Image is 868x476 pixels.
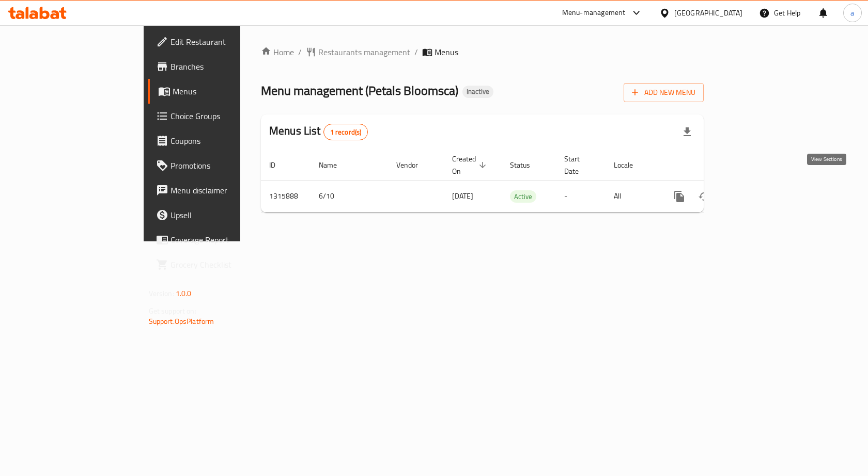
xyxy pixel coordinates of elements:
span: Menu management ( Petals Bloomsca ) [261,79,458,102]
button: Change Status [692,184,717,209]
a: Edit Restaurant [148,29,289,54]
button: Add New Menu [624,83,704,102]
a: Menus [148,79,289,104]
span: Get support on: [149,304,196,318]
span: Locale [614,159,646,171]
span: 1 record(s) [324,127,368,137]
a: Menu disclaimer [148,178,289,203]
span: Branches [171,60,281,73]
a: Coupons [148,128,289,153]
span: Coupons [171,135,281,147]
span: Promotions [171,159,281,172]
span: Vendor [396,159,431,171]
td: 6/10 [311,180,388,212]
span: Choice Groups [171,110,281,122]
div: Export file [675,120,700,144]
div: Inactive [462,86,493,98]
span: Status [510,159,544,171]
span: a [850,7,854,19]
h2: Menus List [269,123,368,140]
li: / [414,46,418,58]
div: Menu-management [562,7,626,19]
div: Total records count [323,124,368,140]
span: Name [319,159,350,171]
a: Support.OpsPlatform [149,315,214,328]
span: Edit Restaurant [171,36,281,48]
span: Restaurants management [318,46,410,58]
a: Coverage Report [148,227,289,252]
li: / [298,46,302,58]
span: Created On [452,153,489,177]
table: enhanced table [261,150,774,212]
div: [GEOGRAPHIC_DATA] [674,7,742,19]
span: Menus [435,46,458,58]
td: - [556,180,606,212]
span: [DATE] [452,189,473,203]
span: Add New Menu [632,86,695,99]
span: Active [510,191,536,203]
span: Grocery Checklist [171,258,281,271]
span: Start Date [564,153,593,177]
span: Coverage Report [171,234,281,246]
span: Upsell [171,209,281,221]
a: Restaurants management [306,46,410,58]
a: Grocery Checklist [148,252,289,277]
span: Inactive [462,87,493,96]
button: more [667,184,692,209]
span: Menus [173,85,281,97]
td: All [606,180,659,212]
a: Choice Groups [148,104,289,128]
a: Branches [148,54,289,79]
a: Promotions [148,153,289,178]
span: Version: [149,287,174,300]
a: Upsell [148,203,289,227]
span: Menu disclaimer [171,184,281,196]
th: Actions [659,150,774,181]
span: 1.0.0 [176,287,192,300]
span: ID [269,159,289,171]
div: Active [510,190,536,203]
nav: breadcrumb [261,46,704,58]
